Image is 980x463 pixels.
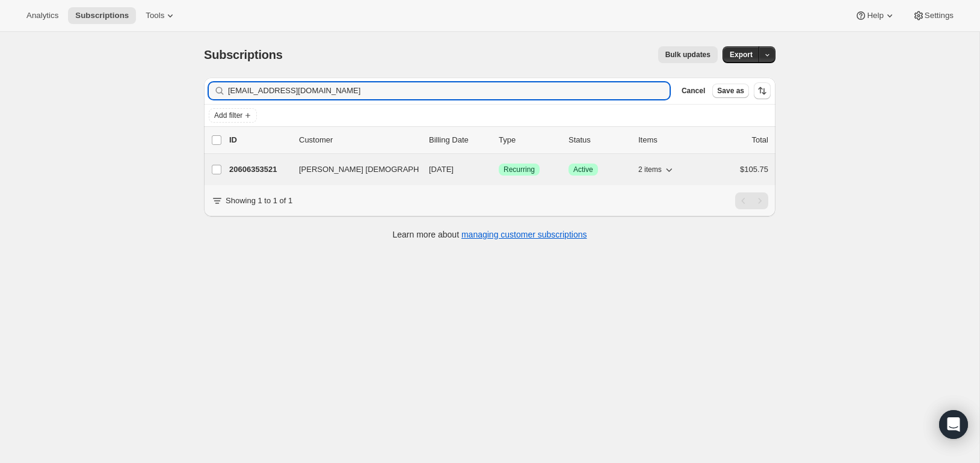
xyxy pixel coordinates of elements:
[638,161,675,178] button: 2 items
[730,50,753,60] span: Export
[138,7,183,24] button: Tools
[204,48,283,61] span: Subscriptions
[429,165,454,174] span: [DATE]
[677,84,710,98] button: Cancel
[735,192,768,209] nav: Pagination
[712,84,749,98] button: Save as
[867,11,883,20] span: Help
[665,50,710,60] span: Bulk updates
[504,165,535,174] span: Recurring
[229,134,768,146] div: IDCustomerBilling DateTypeStatusItemsTotal
[146,11,164,20] span: Tools
[939,410,968,439] div: Open Intercom Messenger
[569,134,629,146] p: Status
[209,108,257,123] button: Add filter
[754,82,771,99] button: Sort the results
[299,164,453,176] span: [PERSON_NAME] [DEMOGRAPHIC_DATA]
[658,46,718,63] button: Bulk updates
[638,134,698,146] div: Items
[292,160,412,179] button: [PERSON_NAME] [DEMOGRAPHIC_DATA]
[229,134,289,146] p: ID
[393,228,587,241] p: Learn more about
[68,7,136,24] button: Subscriptions
[19,7,66,24] button: Analytics
[717,86,744,96] span: Save as
[229,161,768,178] div: 20606353521[PERSON_NAME] [DEMOGRAPHIC_DATA][DATE]SuccessRecurringSuccessActive2 items$105.75
[228,82,670,99] input: Filter subscribers
[905,7,961,24] button: Settings
[638,165,662,174] span: 2 items
[75,11,129,20] span: Subscriptions
[461,230,587,239] a: managing customer subscriptions
[26,11,58,20] span: Analytics
[214,111,242,120] span: Add filter
[226,195,292,207] p: Showing 1 to 1 of 1
[723,46,760,63] button: Export
[848,7,902,24] button: Help
[752,134,768,146] p: Total
[299,134,419,146] p: Customer
[499,134,559,146] div: Type
[429,134,489,146] p: Billing Date
[925,11,954,20] span: Settings
[229,164,289,176] p: 20606353521
[740,165,768,174] span: $105.75
[682,86,705,96] span: Cancel
[573,165,593,174] span: Active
